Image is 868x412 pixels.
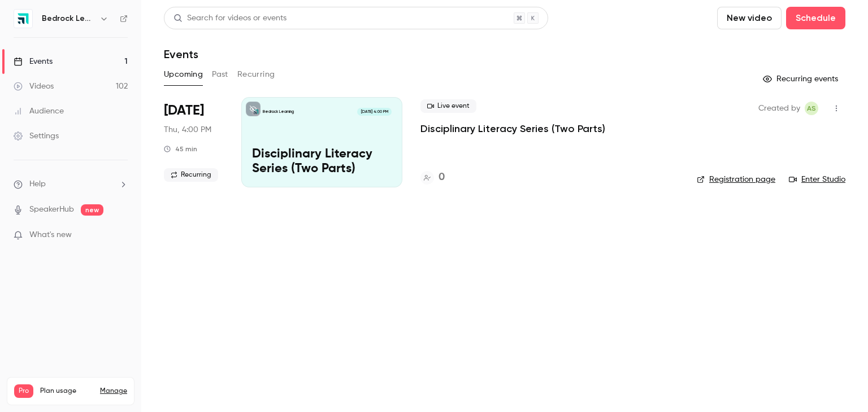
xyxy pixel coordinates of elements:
button: Recurring events [758,70,845,88]
div: Videos [14,81,54,92]
h4: 0 [439,170,445,185]
span: Created by [758,102,800,115]
a: 0 [420,170,445,185]
h1: Events [164,47,198,61]
h6: Bedrock Learning [42,13,95,24]
span: What's new [29,229,72,241]
span: [DATE] 4:00 PM [357,108,391,116]
a: Registration page [697,174,775,185]
li: help-dropdown-opener [14,178,128,190]
span: Live event [420,99,476,113]
a: Manage [100,387,127,396]
span: new [81,204,103,216]
span: [DATE] [164,102,204,120]
p: Bedrock Learning [263,109,294,115]
div: Audience [14,106,64,117]
div: Events [14,56,53,67]
div: Sep 11 Thu, 4:00 PM (Europe/London) [164,97,223,187]
button: New video [717,7,782,29]
span: Andy Sammons [805,102,818,115]
a: Disciplinary Literacy Series (Two Parts) [420,122,605,135]
img: Bedrock Learning [14,10,32,28]
span: Thu, 4:00 PM [164,124,211,135]
span: Pro [14,384,33,398]
span: Plan usage [40,387,93,396]
p: Disciplinary Literacy Series (Two Parts) [252,147,392,177]
div: Search for videos or events [173,12,287,24]
div: 45 min [164,144,197,154]
span: Recurring [164,168,218,182]
a: Disciplinary Literacy Series (Two Parts)Bedrock Learning[DATE] 4:00 PMDisciplinary Literacy Serie... [241,97,402,187]
span: Help [29,178,46,190]
a: Enter Studio [789,174,845,185]
button: Upcoming [164,65,203,84]
button: Schedule [786,7,845,29]
a: SpeakerHub [29,204,74,216]
div: Settings [14,130,59,142]
button: Past [212,65,228,84]
span: AS [807,102,816,115]
button: Recurring [237,65,275,84]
